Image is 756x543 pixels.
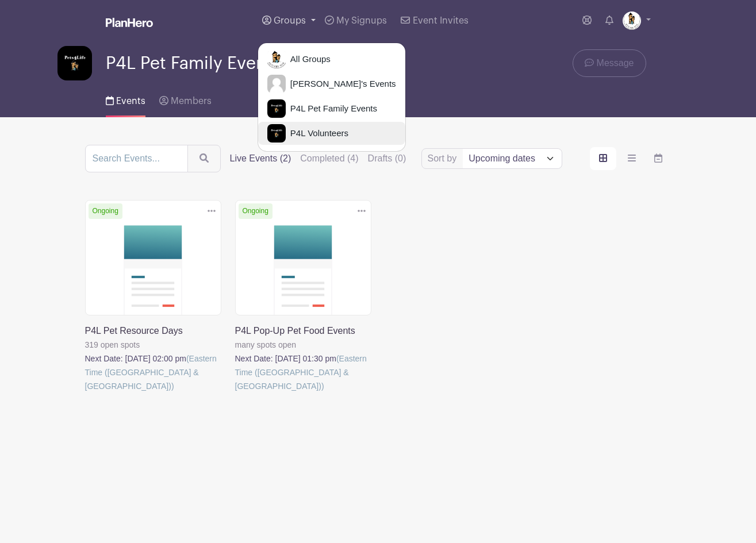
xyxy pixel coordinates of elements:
[267,75,286,93] img: default-ce2991bfa6775e67f084385cd625a349d9dcbb7a52a09fb2fda1e96e2d18dcdb.png
[230,152,291,165] label: Live Events (2)
[258,122,405,145] a: P4L Volunteers
[413,16,469,25] span: Event Invites
[106,18,153,27] img: logo_white-6c42ec7e38ccf1d336a20a19083b03d10ae64f83f12c07503d8b9e83406b4c7d.svg
[116,97,145,106] span: Events
[258,48,405,71] a: All Groups
[573,49,646,77] a: Message
[267,50,286,68] img: PETCARE%20HUB2.jpg.JPG
[300,152,358,165] label: Completed (4)
[274,16,306,25] span: Groups
[286,78,396,91] span: [PERSON_NAME]'s Events
[267,99,286,118] img: square%20black%20logo%20FB%20profile.jpg
[267,124,286,143] img: square%20black%20logo%20FB%20profile.jpg
[428,152,460,165] label: Sort by
[286,127,348,140] span: P4L Volunteers
[85,145,188,172] input: Search Events...
[258,72,405,95] a: [PERSON_NAME]'s Events
[623,11,641,30] img: PETCARE%20HUB2.jpg.JPG
[368,152,406,165] label: Drafts (0)
[106,54,281,73] span: P4L Pet Family Events
[597,56,634,70] span: Message
[57,46,92,80] img: square%20black%20logo%20FB%20profile.jpg
[590,147,671,170] div: order and view
[230,152,406,165] div: filters
[286,53,331,66] span: All Groups
[286,102,377,115] span: P4L Pet Family Events
[171,97,212,106] span: Members
[106,80,145,117] a: Events
[258,43,406,152] div: Groups
[159,80,212,117] a: Members
[336,16,387,25] span: My Signups
[258,97,405,120] a: P4L Pet Family Events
